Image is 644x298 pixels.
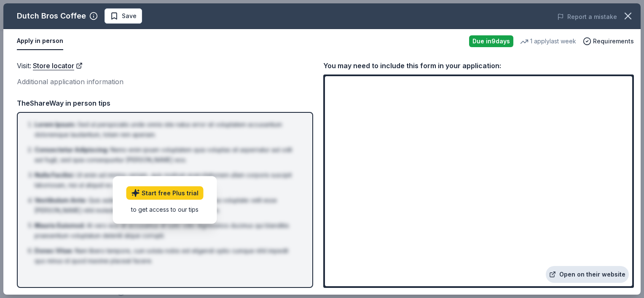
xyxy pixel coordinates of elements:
li: Nam libero tempore, cum soluta nobis est eligendi optio cumque nihil impedit quo minus id quod ma... [35,246,301,266]
button: Apply in person [17,32,63,50]
span: Lorem Ipsum : [35,121,76,128]
span: Save [122,11,137,21]
div: to get access to our tips [126,205,204,214]
span: Consectetur Adipiscing : [35,146,109,153]
div: 1 apply last week [520,36,576,46]
button: Requirements [583,36,634,46]
div: You may need to include this form in your application: [323,60,634,71]
li: Nemo enim ipsam voluptatem quia voluptas sit aspernatur aut odit aut fugit, sed quia consequuntur... [35,145,301,165]
li: Sed ut perspiciatis unde omnis iste natus error sit voluptatem accusantium doloremque laudantium,... [35,120,301,140]
span: Nulla Facilisi : [35,171,75,178]
div: Due in 9 days [469,35,513,47]
span: Vestibulum Ante : [35,197,87,204]
a: Store locator [33,60,83,71]
a: Open on their website [546,266,629,283]
div: Dutch Bros Coffee [17,9,86,23]
a: Start free Plus trial [126,186,204,200]
div: Additional application information [17,76,313,87]
button: Save [105,8,142,24]
span: Donec Vitae : [35,247,73,254]
span: Requirements [593,36,634,46]
button: Report a mistake [557,12,617,22]
li: At vero eos et accusamus et iusto odio dignissimos ducimus qui blanditiis praesentium voluptatum ... [35,221,301,241]
div: Visit : [17,60,313,71]
span: Mauris Euismod : [35,222,85,229]
li: Ut enim ad minima veniam, quis nostrum exercitationem ullam corporis suscipit laboriosam, nisi ut... [35,170,301,190]
li: Quis autem vel eum iure reprehenderit qui in ea voluptate velit esse [PERSON_NAME] nihil molestia... [35,195,301,216]
div: TheShareWay in person tips [17,98,313,109]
